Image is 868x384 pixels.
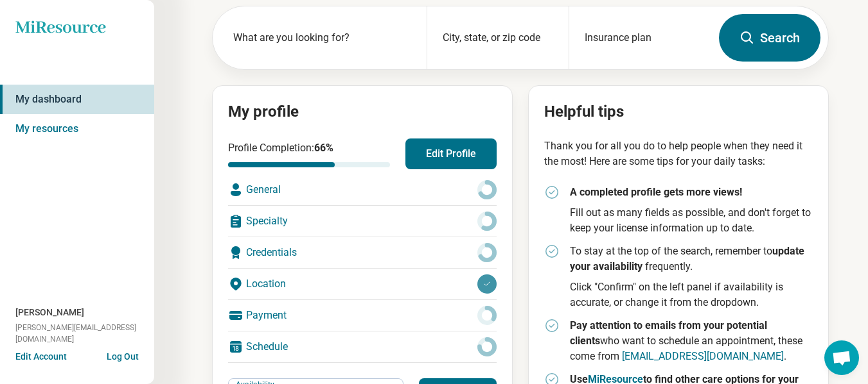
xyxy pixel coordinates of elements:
strong: update your availability [570,245,804,272]
div: Payment [228,300,497,331]
p: Click "Confirm" on the left panel if availability is accurate, or change it from the dropdown. [570,280,813,310]
span: [PERSON_NAME] [15,306,84,319]
span: 66 % [314,142,333,154]
span: [PERSON_NAME][EMAIL_ADDRESS][DOMAIN_NAME] [15,322,154,345]
div: General [228,174,497,205]
label: What are you looking for? [233,30,411,46]
h2: Helpful tips [544,101,813,123]
div: Specialty [228,206,497,237]
div: Profile Completion: [228,140,390,167]
p: To stay at the top of the search, remember to frequently. [570,244,813,274]
p: who want to schedule an appointment, these come from . [570,318,813,364]
a: Open chat [824,340,859,375]
button: Search [719,14,820,62]
button: Edit Account [15,350,67,363]
p: Thank you for all you do to help people when they need it the most! Here are some tips for your d... [544,138,813,169]
button: Edit Profile [405,138,497,169]
div: Location [228,269,497,299]
h2: My profile [228,101,497,123]
div: Credentials [228,237,497,268]
strong: A completed profile gets more views! [570,186,742,198]
button: Log Out [107,350,139,360]
a: [EMAIL_ADDRESS][DOMAIN_NAME] [622,350,784,362]
strong: Pay attention to emails from your potential clients [570,319,767,347]
div: Schedule [228,331,497,362]
p: Fill out as many fields as possible, and don't forget to keep your license information up to date. [570,205,813,236]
